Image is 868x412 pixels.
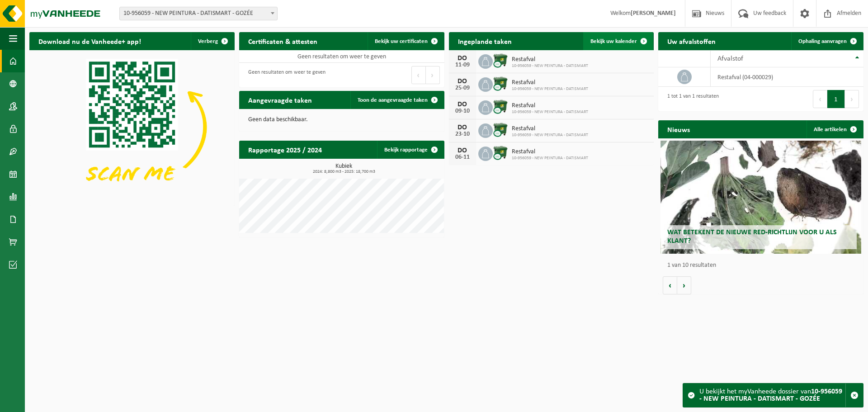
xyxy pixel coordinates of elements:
[699,384,845,407] div: U bekijkt het myVanheede dossier van
[798,38,847,44] span: Ophaling aanvragen
[512,63,588,69] span: 10-956059 - NEW PEINTURA - DATISMART
[426,66,440,84] button: Next
[660,141,862,254] a: Wat betekent de nieuwe RED-richtlijn voor u als klant?
[453,147,472,154] div: DO
[453,85,472,91] div: 25-09
[512,79,588,86] span: Restafval
[512,156,588,161] span: 10-956059 - NEW PEINTURA - DATISMART
[453,154,472,161] div: 06-11
[239,91,321,109] h2: Aangevraagde taken
[711,67,863,87] td: restafval (04-000029)
[512,133,588,138] span: 10-956059 - NEW PEINTURA - DATISMART
[827,90,845,108] button: 1
[453,124,472,131] div: DO
[667,262,859,269] p: 1 van 10 resultaten
[358,97,428,103] span: Toon de aangevraagde taken
[813,90,827,108] button: Previous
[663,276,677,294] button: Vorige
[658,120,699,138] h2: Nieuws
[248,117,435,123] p: Geen data beschikbaar.
[377,141,443,159] a: Bekijk rapportage
[677,276,691,294] button: Volgende
[244,163,444,174] h3: Kubiek
[239,141,331,158] h2: Rapportage 2025 / 2024
[453,131,472,137] div: 23-10
[453,62,472,68] div: 11-09
[449,32,521,50] h2: Ingeplande taken
[590,38,637,44] span: Bekijk uw kalender
[411,66,426,84] button: Previous
[583,32,653,50] a: Bekijk uw kalender
[244,65,325,85] div: Geen resultaten om weer te geven
[29,32,150,50] h2: Download nu de Vanheede+ app!
[512,86,588,92] span: 10-956059 - NEW PEINTURA - DATISMART
[120,7,277,20] span: 10-956059 - NEW PEINTURA - DATISMART - GOZÉE
[453,108,472,114] div: 09-10
[663,89,719,109] div: 1 tot 1 van 1 resultaten
[807,120,863,138] a: Alle artikelen
[493,99,508,114] img: WB-1100-CU
[198,38,218,44] span: Verberg
[119,7,278,20] span: 10-956059 - NEW PEINTURA - DATISMART - GOZÉE
[493,76,508,91] img: WB-1100-CU
[717,55,743,62] span: Afvalstof
[512,109,588,115] span: 10-956059 - NEW PEINTURA - DATISMART
[512,56,588,63] span: Restafval
[845,90,859,108] button: Next
[239,32,326,50] h2: Certificaten & attesten
[699,388,842,403] strong: 10-956059 - NEW PEINTURA - DATISMART - GOZÉE
[239,50,444,63] td: Geen resultaten om weer te geven
[667,229,837,245] span: Wat betekent de nieuwe RED-richtlijn voor u als klant?
[350,91,443,109] a: Toon de aangevraagde taken
[191,32,234,50] button: Verberg
[453,78,472,85] div: DO
[29,50,235,204] img: Download de VHEPlus App
[512,125,588,133] span: Restafval
[791,32,863,50] a: Ophaling aanvragen
[244,170,444,174] span: 2024: 8,800 m3 - 2025: 18,700 m3
[512,102,588,109] span: Restafval
[368,32,443,50] a: Bekijk uw certificaten
[493,122,508,137] img: WB-1100-CU
[453,55,472,62] div: DO
[658,32,725,50] h2: Uw afvalstoffen
[493,53,508,68] img: WB-1100-CU
[375,38,428,44] span: Bekijk uw certificaten
[512,148,588,156] span: Restafval
[493,145,508,161] img: WB-1100-CU
[453,101,472,108] div: DO
[631,10,676,17] strong: [PERSON_NAME]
